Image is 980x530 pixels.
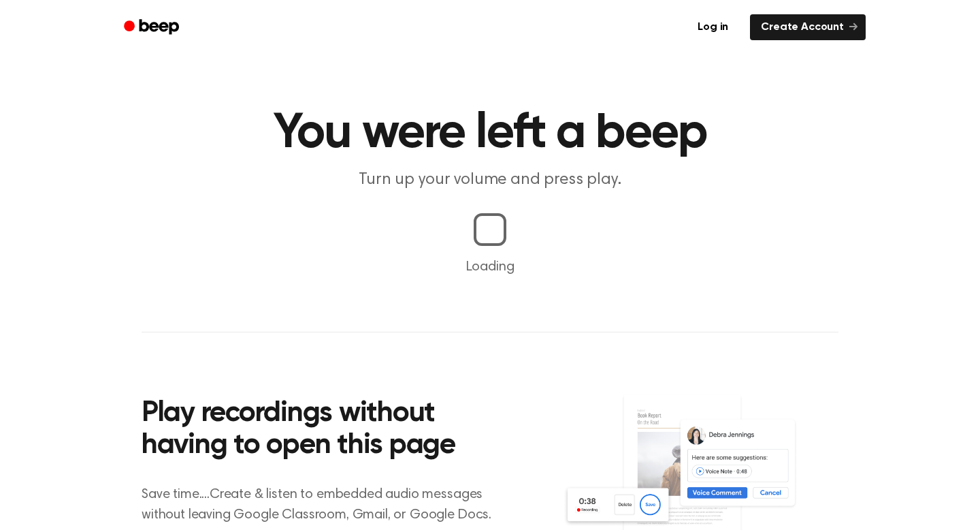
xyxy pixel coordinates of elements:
a: Log in [684,12,742,43]
p: Turn up your volume and press play. [229,169,751,191]
a: Beep [114,14,191,41]
h2: Play recordings without having to open this page [142,398,508,463]
p: Save time....Create & listen to embedded audio messages without leaving Google Classroom, Gmail, ... [142,484,508,525]
a: Create Account [750,14,866,40]
p: Loading [16,257,964,277]
h1: You were left a beep [142,109,838,158]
